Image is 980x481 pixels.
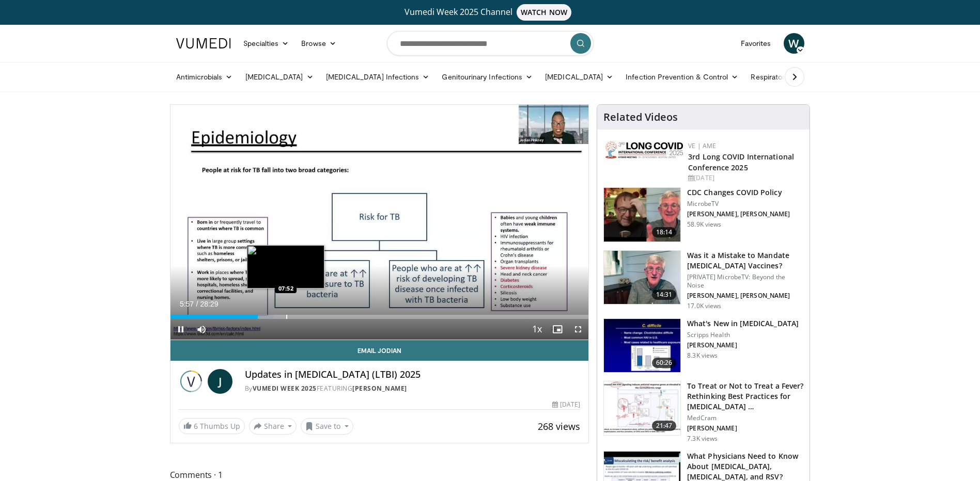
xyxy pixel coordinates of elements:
p: [PERSON_NAME], [PERSON_NAME] [687,292,803,300]
button: Share [249,418,297,435]
a: Email Jodian [170,340,589,361]
a: 3rd Long COVID International Conference 2025 [688,152,794,172]
h3: What's New in [MEDICAL_DATA] [687,318,799,329]
a: Specialties [237,33,295,54]
img: VuMedi Logo [176,38,231,49]
a: [PERSON_NAME] [352,384,407,393]
h3: Was it a Mistake to Mandate [MEDICAL_DATA] Vaccines? [687,250,803,271]
span: 28:29 [200,300,218,308]
img: a2792a71-925c-4fc2-b8ef-8d1b21aec2f7.png.150x105_q85_autocrop_double_scale_upscale_version-0.2.jpg [605,141,683,158]
img: 17417671-29c8-401a-9d06-236fa126b08d.150x105_q85_crop-smart_upscale.jpg [604,381,680,435]
input: Search topics, interventions [387,31,594,56]
h4: Related Videos [603,111,678,123]
a: W [784,33,804,54]
span: 268 views [538,420,580,432]
p: 58.9K views [687,220,721,229]
div: By FEATURING [245,384,581,393]
div: Progress Bar [170,315,589,319]
button: Fullscreen [568,319,588,340]
div: [DATE] [552,400,580,409]
span: WATCH NOW [517,4,571,21]
a: Antimicrobials [170,67,239,87]
button: Mute [191,319,212,340]
a: Infection Prevention & Control [619,67,744,87]
p: 8.3K views [687,351,718,360]
span: 14:31 [652,290,677,300]
h4: Updates in [MEDICAL_DATA] (LTBI) 2025 [245,369,581,380]
a: Respiratory Infections [744,67,841,87]
a: Vumedi Week 2025 [253,384,317,393]
img: f91047f4-3b1b-4007-8c78-6eacab5e8334.150x105_q85_crop-smart_upscale.jpg [604,251,680,304]
a: J [208,369,232,394]
a: [MEDICAL_DATA] [539,67,619,87]
span: 21:47 [652,421,677,431]
a: Browse [295,33,343,54]
a: Vumedi Week 2025 ChannelWATCH NOW [178,4,803,21]
h3: To Treat or Not to Treat a Fever? Rethinking Best Practices for [MEDICAL_DATA] … [687,381,803,412]
span: 60:26 [652,358,677,368]
a: [MEDICAL_DATA] Infections [320,67,436,87]
p: 7.3K views [687,435,718,443]
h3: CDC Changes COVID Policy [687,187,790,198]
p: [PERSON_NAME] [687,424,803,432]
img: Vumedi Week 2025 [179,369,204,394]
a: 21:47 To Treat or Not to Treat a Fever? Rethinking Best Practices for [MEDICAL_DATA] … MedCram [P... [603,381,803,443]
p: [PERSON_NAME] [687,341,799,349]
span: 18:14 [652,227,677,237]
a: Genitourinary Infections [435,67,539,87]
a: [MEDICAL_DATA] [239,67,320,87]
span: / [196,300,198,308]
span: 5:57 [180,300,194,308]
button: Enable picture-in-picture mode [547,319,568,340]
button: Pause [170,319,191,340]
p: Scripps Health [687,331,799,339]
p: 17.0K views [687,302,721,310]
a: 60:26 What's New in [MEDICAL_DATA] Scripps Health [PERSON_NAME] 8.3K views [603,318,803,373]
div: [DATE] [688,173,801,183]
a: Favorites [735,33,777,54]
video-js: Video Player [170,105,589,340]
img: image.jpeg [247,245,324,288]
button: Playback Rate [526,319,547,340]
img: 72ac0e37-d809-477d-957a-85a66e49561a.150x105_q85_crop-smart_upscale.jpg [604,188,680,242]
p: [PRIVATE] MicrobeTV: Beyond the Noise [687,273,803,290]
a: VE | AME [688,141,716,150]
a: 18:14 CDC Changes COVID Policy MicrobeTV [PERSON_NAME], [PERSON_NAME] 58.9K views [603,187,803,242]
img: 8828b190-63b7-4755-985f-be01b6c06460.150x105_q85_crop-smart_upscale.jpg [604,319,680,373]
p: MedCram [687,414,803,422]
p: [PERSON_NAME], [PERSON_NAME] [687,210,790,218]
button: Save to [301,418,353,435]
span: 6 [194,421,198,431]
a: 14:31 Was it a Mistake to Mandate [MEDICAL_DATA] Vaccines? [PRIVATE] MicrobeTV: Beyond the Noise ... [603,250,803,310]
p: MicrobeTV [687,200,790,208]
a: 6 Thumbs Up [179,418,245,434]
